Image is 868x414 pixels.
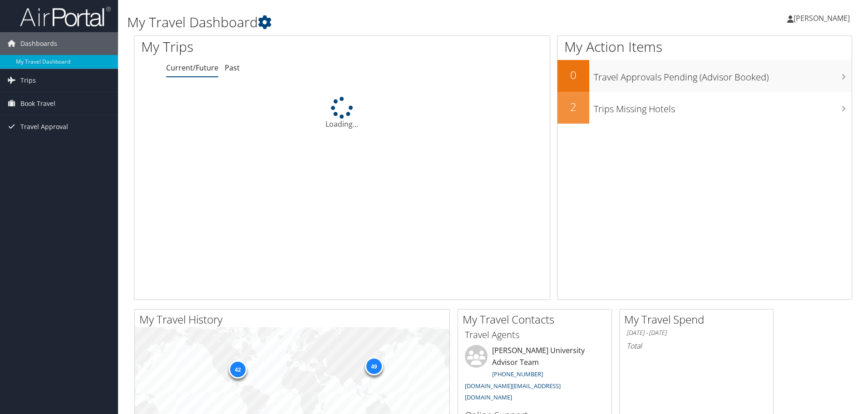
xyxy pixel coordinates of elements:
[594,66,852,84] h3: Travel Approvals Pending (Advisor Booked)
[594,98,852,115] h3: Trips Missing Hotels
[557,37,852,56] h1: My Action Items
[557,92,852,124] a: 2Trips Missing Hotels
[166,63,218,73] a: Current/Future
[557,67,589,83] h2: 0
[20,69,36,92] span: Trips
[624,312,773,327] h2: My Travel Spend
[20,92,55,115] span: Book Travel
[134,97,550,130] div: Loading...
[787,5,859,32] a: [PERSON_NAME]
[20,6,111,27] img: airportal-logo.png
[794,13,850,23] span: [PERSON_NAME]
[557,60,852,92] a: 0Travel Approvals Pending (Advisor Booked)
[228,360,247,379] div: 42
[557,99,589,115] h2: 2
[141,37,370,56] h1: My Trips
[365,357,383,375] div: 49
[20,32,57,55] span: Dashboards
[127,13,615,32] h1: My Travel Dashboard
[20,115,68,138] span: Travel Approval
[492,370,543,378] a: [PHONE_NUMBER]
[460,345,609,405] li: [PERSON_NAME] University Advisor Team
[225,63,240,73] a: Past
[626,329,766,337] h6: [DATE] - [DATE]
[139,312,449,327] h2: My Travel History
[465,382,561,402] a: [DOMAIN_NAME][EMAIL_ADDRESS][DOMAIN_NAME]
[463,312,612,327] h2: My Travel Contacts
[465,329,605,341] h3: Travel Agents
[626,341,766,351] h6: Total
